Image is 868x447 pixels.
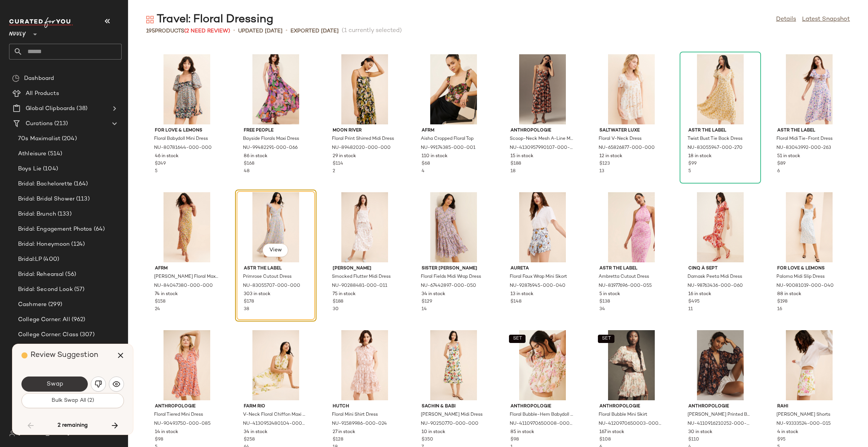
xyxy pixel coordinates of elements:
[18,240,70,249] span: Bridal: Honeymoon
[422,403,486,410] span: Sachin & Babi
[263,243,288,257] button: View
[238,27,283,35] p: updated [DATE]
[593,330,669,400] img: 4120970650003_266_b
[70,240,85,249] span: (124)
[12,75,20,82] img: svg%3e
[599,127,663,134] span: Saltwater Luxe
[18,285,73,294] span: Bridal: Second Look
[155,169,157,174] span: 5
[510,145,574,152] span: NU-4130957990107-000-009
[154,421,211,427] span: NU-90493750-000-085
[155,403,219,410] span: Anthropologie
[146,27,230,35] div: Products
[416,54,492,124] img: 99174385_001_b
[510,136,574,142] span: Scoop-Neck Mesh A-Line Midi Dress
[18,255,42,264] span: Bridal:LP
[155,429,178,436] span: 14 in stock
[26,104,75,113] span: Global Clipboards
[504,192,581,262] img: 92876945_040_b
[18,150,46,158] span: Athleisure
[333,127,397,134] span: Moon River
[593,54,669,124] img: 65826877_000_b4
[332,136,394,142] span: Floral Print Shirred Midi Dress
[113,380,120,388] img: svg%3e
[154,412,203,418] span: Floral Tiered Mini Dress
[243,274,292,280] span: Primrose Cutout Dress
[777,169,780,174] span: 6
[688,169,691,174] span: 5
[510,412,574,418] span: Floral Bubble-Hem Babydoll Blouse
[244,169,249,174] span: 48
[333,307,339,312] span: 30
[333,403,397,410] span: Hutch
[421,145,475,152] span: NU-99174385-000-001
[58,422,88,429] span: 2 remaining
[70,315,86,324] span: (962)
[26,89,59,98] span: All Products
[776,136,833,142] span: Floral Midi Tie-Front Dress
[688,127,752,134] span: ASTR The Label
[682,54,758,124] img: 83055947_270_b
[269,247,282,253] span: View
[599,403,663,410] span: Anthropologie
[599,265,663,272] span: ASTR The Label
[154,145,212,152] span: NU-80781644-000-000
[21,393,124,408] button: Bulk Swap All (2)
[688,145,743,152] span: NU-83055947-000-270
[510,169,515,174] span: 18
[154,283,213,289] span: NU-84047380-000-000
[75,195,90,204] span: (113)
[777,153,800,160] span: 51 in stock
[18,165,41,173] span: Boys Lie
[155,153,179,160] span: 46 in stock
[333,299,343,305] span: $188
[688,153,712,160] span: 18 in stock
[512,336,522,341] span: SET
[422,127,486,134] span: AFRM
[18,315,70,324] span: College Corner: All
[244,436,255,443] span: $258
[327,330,403,400] img: 91589986_024_b
[146,28,155,34] span: 195
[333,265,397,272] span: [PERSON_NAME]
[599,274,649,280] span: Ambretta Cutout Dress
[777,265,841,272] span: For Love & Lemons
[18,225,92,234] span: Bridal: Engagement Photos
[243,421,307,427] span: NU-4130952480104-000-015
[146,12,274,27] div: Travel: Floral Dressing
[18,270,64,279] span: Bridal: Rehearsal
[688,307,693,312] span: 11
[342,26,402,35] span: (1 currently selected)
[777,403,841,410] span: RAHI
[776,421,831,427] span: NU-93333524-000-015
[688,136,743,142] span: Twist Bust Tie Back Dress
[72,180,88,188] span: (164)
[243,283,300,289] span: NU-83055707-000-000
[509,335,526,343] button: SET
[688,429,712,436] span: 30 in stock
[78,331,95,339] span: (307)
[149,192,225,262] img: 84047380_000_b
[244,403,308,410] span: Farm Rio
[333,153,356,160] span: 29 in stock
[73,285,85,294] span: (57)
[18,195,75,204] span: Bridal: Bridal Shower
[688,161,697,167] span: $99
[777,299,787,305] span: $198
[422,161,430,167] span: $68
[155,307,160,312] span: 24
[184,28,230,34] span: (2 Need Review)
[688,299,700,305] span: $495
[510,299,521,305] span: $148
[244,161,254,167] span: $168
[244,127,308,134] span: Free People
[599,283,652,289] span: NU-81977696-000-055
[155,291,178,298] span: 74 in stock
[776,412,830,418] span: [PERSON_NAME] Shorts
[422,153,448,160] span: 110 in stock
[422,169,425,174] span: 4
[688,436,699,443] span: $110
[510,265,575,272] span: Aureta
[422,307,427,312] span: 14
[777,307,782,312] span: 16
